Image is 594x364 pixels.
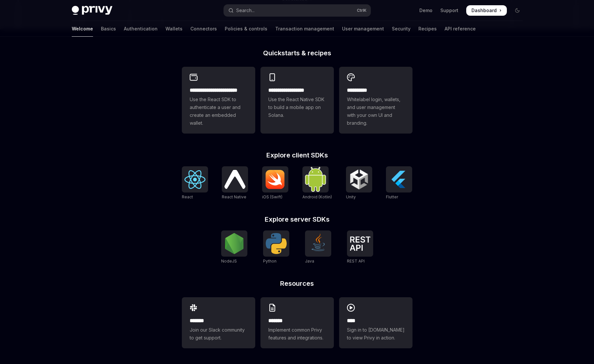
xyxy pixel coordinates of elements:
a: Basics [101,21,116,37]
button: Open search [224,5,371,16]
a: React NativeReact Native [222,166,248,200]
span: Use the React SDK to authenticate a user and create an embedded wallet. [190,96,247,127]
img: iOS (Swift) [265,170,286,189]
img: NodeJS [224,233,245,254]
a: **** **Join our Slack community to get support. [182,297,255,348]
span: Flutter [386,194,398,199]
span: Python [263,259,277,264]
span: Use the React Native SDK to build a mobile app on Solana. [268,96,326,119]
img: Unity [349,169,370,190]
h2: Explore server SDKs [182,216,412,223]
div: Search... [236,7,255,14]
a: Android (Kotlin)Android (Kotlin) [302,166,332,200]
img: Python [266,233,287,254]
span: Android (Kotlin) [302,194,332,199]
span: Sign in to [DOMAIN_NAME] to view Privy in action. [347,326,405,342]
a: UnityUnity [346,166,372,200]
a: FlutterFlutter [386,166,412,200]
span: Join our Slack community to get support. [190,326,247,342]
span: Whitelabel login, wallets, and user management with your own UI and branding. [347,96,405,127]
a: NodeJSNodeJS [221,230,247,264]
span: Implement common Privy features and integrations. [268,326,326,342]
a: ****Sign in to [DOMAIN_NAME] to view Privy in action. [339,297,412,348]
img: REST API [350,236,371,251]
span: Ctrl K [357,8,367,13]
img: Android (Kotlin) [305,167,326,191]
a: User management [342,21,384,37]
a: ReactReact [182,166,208,200]
a: **** **Implement common Privy features and integrations. [260,297,334,348]
h2: Quickstarts & recipes [182,50,412,56]
a: JavaJava [305,230,331,264]
a: Support [440,7,458,14]
a: Recipes [418,21,437,37]
a: **** *****Whitelabel login, wallets, and user management with your own UI and branding. [339,67,412,134]
img: React Native [224,170,245,189]
span: Java [305,259,314,264]
a: Demo [419,7,432,14]
span: NodeJS [221,259,237,264]
h2: Resources [182,280,412,287]
a: Security [392,21,411,37]
span: React Native [222,194,246,199]
span: Dashboard [471,7,497,14]
a: API reference [445,21,476,37]
a: REST APIREST API [347,230,373,264]
a: Transaction management [275,21,334,37]
a: Policies & controls [225,21,267,37]
span: REST API [347,259,365,264]
img: Flutter [389,169,410,190]
img: Java [308,233,329,254]
span: iOS (Swift) [262,194,282,199]
img: dark logo [72,6,112,15]
a: Dashboard [466,5,507,16]
a: Authentication [124,21,158,37]
h2: Explore client SDKs [182,152,412,158]
a: PythonPython [263,230,289,264]
a: Welcome [72,21,93,37]
button: Toggle dark mode [512,5,523,16]
img: React [184,170,205,189]
span: React [182,194,193,199]
a: Wallets [165,21,182,37]
a: iOS (Swift)iOS (Swift) [262,166,288,200]
a: **** **** **** ***Use the React Native SDK to build a mobile app on Solana. [260,67,334,134]
span: Unity [346,194,356,199]
a: Connectors [190,21,217,37]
